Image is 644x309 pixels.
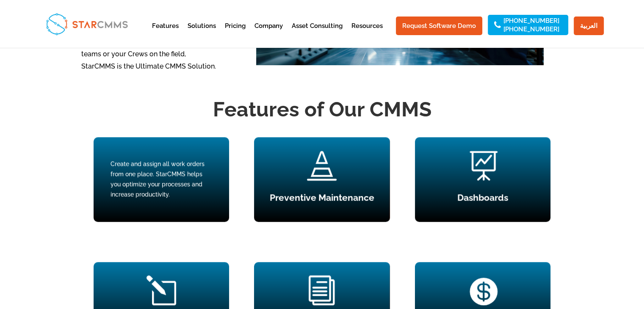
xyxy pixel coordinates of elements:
[254,23,283,44] a: Company
[152,23,179,44] a: Features
[146,276,176,305] span: l
[415,193,550,206] h4: Dashboards
[292,23,343,44] a: Asset Consulting
[307,151,337,180] span: 
[42,9,131,39] img: StarCMMS
[396,17,482,35] a: Request Software Demo
[503,18,559,24] a: [PHONE_NUMBER]
[503,26,559,32] a: [PHONE_NUMBER]
[468,276,498,305] span: 
[188,23,216,44] a: Solutions
[351,23,383,44] a: Resources
[468,151,498,180] span: 
[307,276,337,305] span: i
[254,193,390,206] h4: Preventive Maintenance
[602,268,644,309] iframe: Chat Widget
[574,17,604,35] a: العربية
[111,159,212,199] div: Create and assign all work orders from one place. StarCMMS helps you optimize your processes and ...
[94,95,551,128] h2: Features of Our CMMS
[225,23,246,44] a: Pricing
